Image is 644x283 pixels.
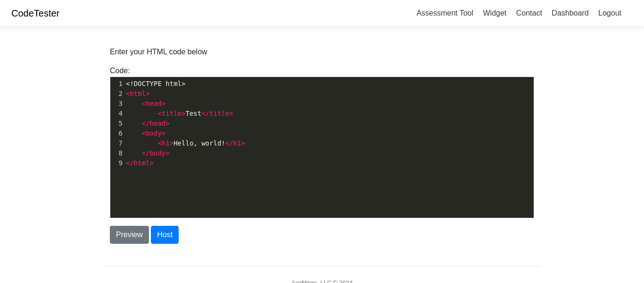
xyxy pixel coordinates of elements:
span: </ [201,110,209,117]
span: < [142,100,146,107]
div: 1 [110,79,124,89]
span: </ [142,120,150,127]
span: > [229,110,233,117]
div: Code: [103,65,541,218]
span: < [142,129,146,137]
span: head [146,100,162,107]
span: > [165,120,169,127]
span: h1 [162,139,170,147]
p: Enter your HTML code below [110,46,534,58]
div: 4 [110,109,124,119]
span: head [150,120,166,127]
button: Host [151,226,179,244]
a: Dashboard [548,5,592,21]
div: 5 [110,119,124,129]
span: title [162,110,182,117]
span: > [241,139,245,147]
span: </ [225,139,233,147]
span: < [126,90,130,97]
span: < [157,139,161,147]
span: </ [126,159,134,167]
span: title [209,110,229,117]
span: </ [142,149,150,157]
a: Widget [479,5,510,21]
span: > [162,100,165,107]
div: 3 [110,99,124,109]
span: Hello, world! [126,139,245,147]
span: > [150,159,154,167]
span: h1 [233,139,241,147]
a: CodeTester [11,8,59,18]
span: body [150,149,166,157]
span: <!DOCTYPE html> [126,80,185,87]
button: Preview [110,226,149,244]
span: > [146,90,149,97]
div: 6 [110,129,124,138]
a: Contact [512,5,546,21]
a: Logout [594,5,625,21]
span: < [157,110,161,117]
span: Test [126,110,233,117]
a: Assessment Tool [413,5,477,21]
span: > [182,110,185,117]
span: > [165,149,169,157]
div: 7 [110,138,124,148]
div: 9 [110,158,124,168]
div: 8 [110,148,124,158]
div: 2 [110,89,124,99]
span: > [162,129,165,137]
span: body [146,129,162,137]
span: > [170,139,173,147]
span: html [130,90,146,97]
span: html [134,159,150,167]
